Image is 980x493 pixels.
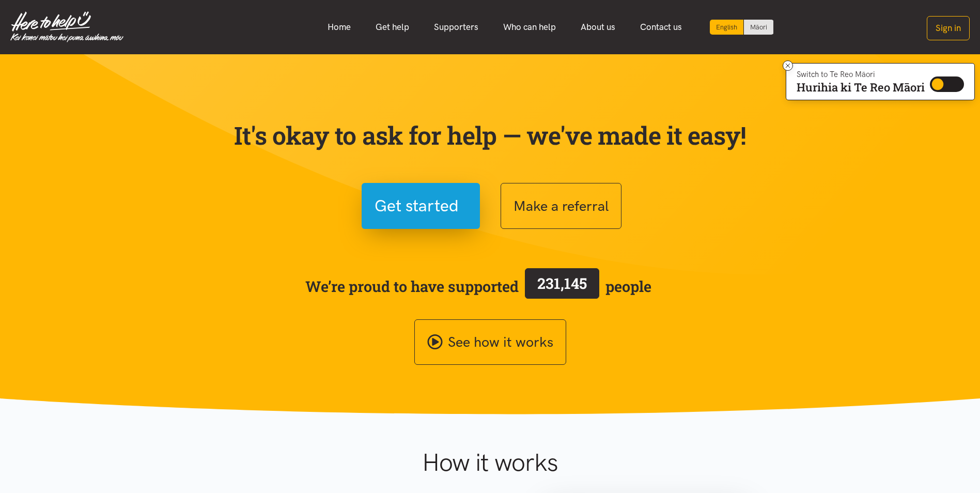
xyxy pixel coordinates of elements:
[321,448,659,477] h1: How it works
[10,11,123,42] img: Home
[422,16,491,38] a: Supporters
[710,20,744,35] div: Current language
[414,319,566,365] a: See how it works
[362,183,480,229] button: Get started
[537,273,587,293] span: 231,145
[797,71,925,78] p: Switch to Te Reo Māori
[568,16,628,38] a: About us
[491,16,568,38] a: Who can help
[375,193,459,219] span: Get started
[305,266,651,306] span: We’re proud to have supported people
[744,20,773,35] a: Switch to Te Reo Māori
[363,16,422,38] a: Get help
[232,120,749,150] p: It's okay to ask for help — we've made it easy!
[797,83,925,92] p: Hurihia ki Te Reo Māori
[927,16,970,40] button: Sign in
[501,183,621,229] button: Make a referral
[710,20,774,35] div: Language toggle
[628,16,694,38] a: Contact us
[315,16,363,38] a: Home
[519,266,605,306] a: 231,145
